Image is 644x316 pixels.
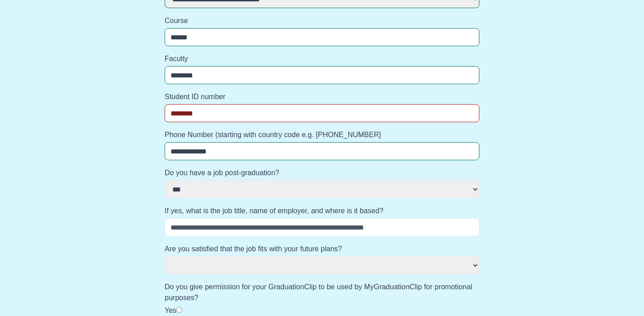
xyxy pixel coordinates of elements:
label: Yes [165,306,176,314]
label: Student ID number [165,91,479,102]
label: Faculty [165,53,479,64]
label: Do you give permission for your GraduationClip to be used by MyGraduationClip for promotional pur... [165,282,479,303]
label: Do you have a job post-graduation? [165,168,479,178]
label: If yes, what is the job title, name of employer, and where is it based? [165,206,479,216]
label: Are you satisfied that the job fits with your future plans? [165,244,479,254]
label: Course [165,15,479,26]
label: Phone Number (starting with country code e.g. [PHONE_NUMBER] [165,129,479,140]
